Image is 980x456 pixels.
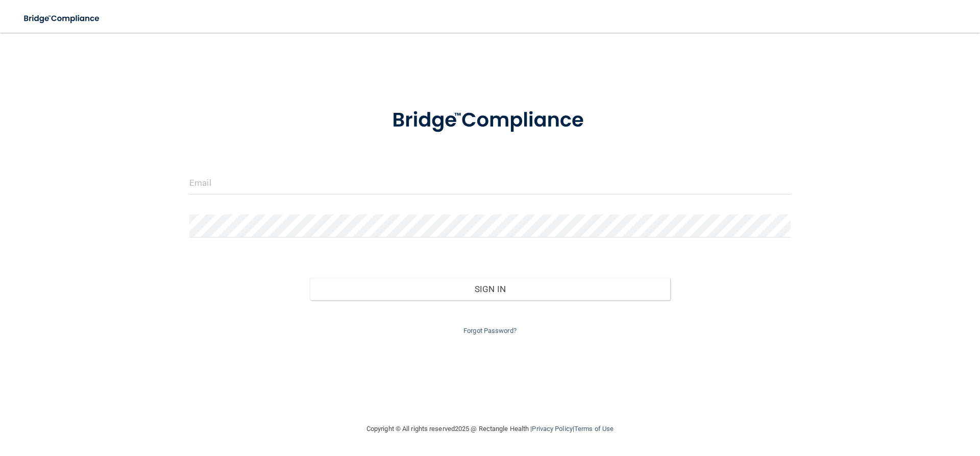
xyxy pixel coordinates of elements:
[574,425,614,433] a: Terms of Use
[371,94,609,147] img: bridge_compliance_login_screen.278c3ca4.svg
[304,413,676,445] div: Copyright © All rights reserved 2025 @ Rectangle Health | |
[189,172,791,195] input: Email
[310,278,671,300] button: Sign In
[532,425,572,433] a: Privacy Policy
[15,8,109,29] img: bridge_compliance_login_screen.278c3ca4.svg
[463,327,517,334] a: Forgot Password?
